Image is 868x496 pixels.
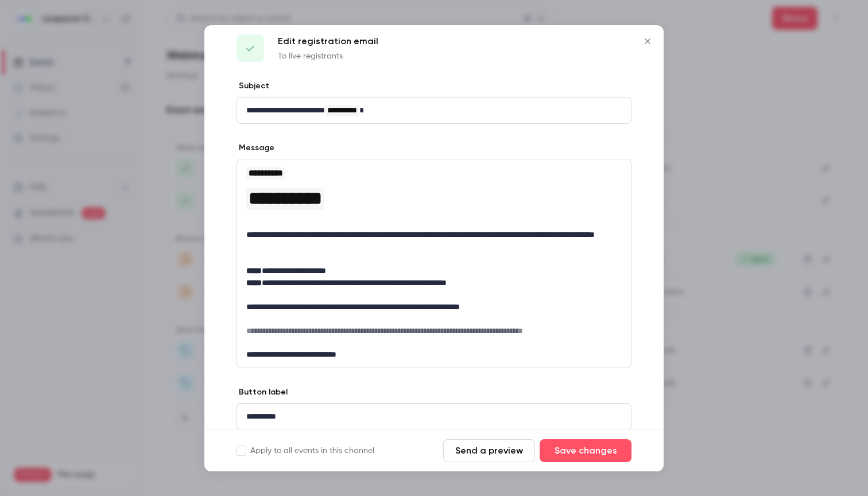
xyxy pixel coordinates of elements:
[237,142,274,154] label: Message
[540,439,631,462] button: Save changes
[278,34,378,48] p: Edit registration email
[237,159,631,368] div: editor
[237,386,288,398] label: Button label
[443,439,535,462] button: Send a preview
[237,80,269,92] label: Subject
[237,445,374,456] label: Apply to all events in this channel
[237,97,631,123] div: editor
[278,50,378,62] p: To live registrants
[237,404,631,429] div: editor
[636,30,659,53] button: Close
